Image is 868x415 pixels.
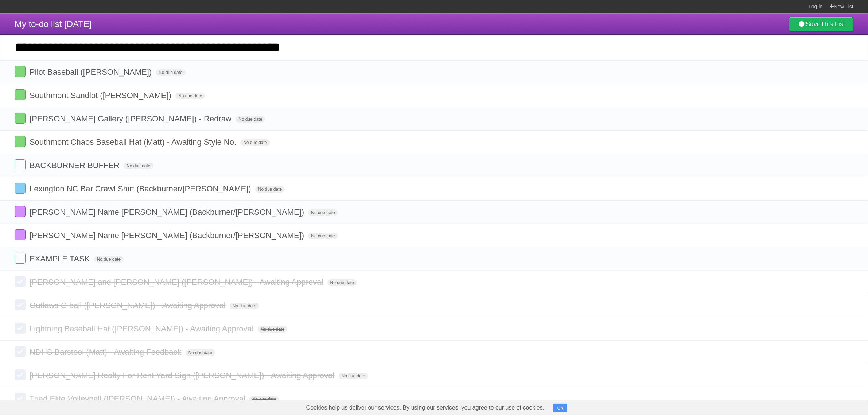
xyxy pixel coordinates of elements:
[327,279,357,286] span: No due date
[15,346,26,357] label: Done
[30,278,325,287] span: [PERSON_NAME] and [PERSON_NAME] ([PERSON_NAME]) - Awaiting Approval
[15,276,26,287] label: Done
[15,369,26,380] label: Done
[15,19,92,29] span: My to-do list [DATE]
[30,114,233,123] span: [PERSON_NAME] Gallery ([PERSON_NAME]) - Redraw
[308,233,338,239] span: No due date
[30,137,238,147] span: Southmont Chaos Baseball Hat (Matt) - Awaiting Style No.
[308,209,338,216] span: No due date
[255,186,285,193] span: No due date
[175,93,205,99] span: No due date
[230,303,259,309] span: No due date
[15,393,26,404] label: Done
[15,253,26,264] label: Done
[30,301,227,310] span: Outlaws C-ball ([PERSON_NAME]) - Awaiting Approval
[15,183,26,194] label: Done
[30,184,253,193] span: Lexington NC Bar Crawl Shirt (Backburner/[PERSON_NAME])
[30,324,256,333] span: Lightning Baseball Hat ([PERSON_NAME]) - Awaiting Approval
[30,91,173,100] span: Southmont Sandlot ([PERSON_NAME])
[15,89,26,100] label: Done
[30,348,183,357] span: NDHS Barstool (Matt) - Awaiting Feedback
[15,299,26,310] label: Done
[339,373,368,379] span: No due date
[15,229,26,240] label: Done
[94,256,124,263] span: No due date
[30,254,92,263] span: EXAMPLE TASK
[30,371,336,380] span: [PERSON_NAME] Realty For Rent Yard Sign ([PERSON_NAME]) - Awaiting Approval
[30,161,121,170] span: BACKBURNER BUFFER
[15,206,26,217] label: Done
[240,139,270,146] span: No due date
[249,396,279,403] span: No due date
[553,404,568,412] button: OK
[15,136,26,147] label: Done
[15,113,26,124] label: Done
[236,116,265,123] span: No due date
[124,163,153,169] span: No due date
[156,69,185,76] span: No due date
[258,326,287,333] span: No due date
[15,323,26,334] label: Done
[30,394,247,403] span: Triad Elite Volleyball ([PERSON_NAME]) - Awaiting Approval
[30,67,153,77] span: Pilot Baseball ([PERSON_NAME])
[15,66,26,77] label: Done
[30,207,306,217] span: [PERSON_NAME] Name [PERSON_NAME] (Backburner/[PERSON_NAME])
[186,349,215,356] span: No due date
[15,159,26,170] label: Done
[821,20,845,28] b: This List
[30,231,306,240] span: [PERSON_NAME] Name [PERSON_NAME] (Backburner/[PERSON_NAME])
[789,17,853,31] a: SaveThis List
[299,400,552,415] span: Cookies help us deliver our services. By using our services, you agree to our use of cookies.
